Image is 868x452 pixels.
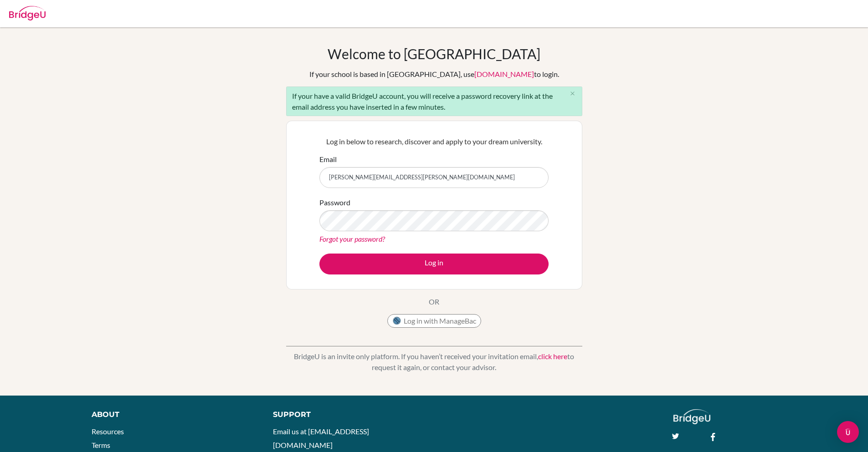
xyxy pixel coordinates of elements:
[569,90,576,97] i: close
[9,6,46,20] img: Bridge-U
[273,427,369,449] a: Email us at [EMAIL_ADDRESS][DOMAIN_NAME]
[92,441,110,449] a: Terms
[319,234,385,243] a: Forgot your password?
[538,352,567,361] a: click here
[286,351,582,373] p: BridgeU is an invite only platform. If you haven’t received your invitation email, to request it ...
[309,69,559,80] div: If your school is based in [GEOGRAPHIC_DATA], use to login.
[319,136,549,147] p: Log in below to research, discover and apply to your dream university.
[387,314,481,328] button: Log in with ManageBac
[673,409,710,424] img: logo_white@2x-f4f0deed5e89b7ecb1c2cc34c3e3d731f90f0f143d5ea2071677605dd97b5244.png
[564,87,582,101] button: Close
[286,86,582,116] div: If your have a valid BridgeU account, you will receive a password recovery link at the email addr...
[319,254,549,274] button: Log in
[429,296,439,307] p: OR
[319,197,350,208] label: Password
[837,421,859,443] div: Open Intercom Messenger
[92,427,124,436] a: Resources
[319,154,337,165] label: Email
[474,70,534,78] a: [DOMAIN_NAME]
[328,46,540,62] h1: Welcome to [GEOGRAPHIC_DATA]
[92,409,252,420] div: About
[273,409,423,420] div: Support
